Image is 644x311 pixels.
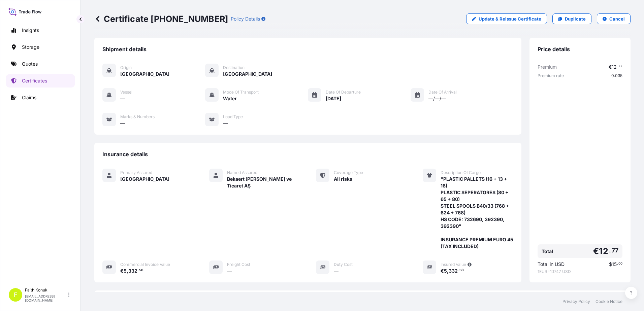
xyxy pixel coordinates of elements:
span: 50 [459,269,464,272]
span: Commercial Invoice Value [120,262,170,267]
span: 15 [612,262,617,267]
a: Certificates [6,74,75,88]
span: 00 [618,263,622,265]
a: Storage [6,40,75,54]
span: Named Assured [227,170,257,175]
span: Description Of Cargo [441,170,481,175]
span: Insurance details [102,151,148,158]
p: Certificates [22,77,47,84]
span: Vessel [120,90,132,95]
span: 332 [449,269,458,273]
span: $ [609,262,612,267]
span: . [617,65,618,68]
button: Cancel [597,13,631,24]
span: 77 [612,248,618,252]
span: , [127,269,128,273]
span: . [617,263,618,265]
span: [GEOGRAPHIC_DATA] [223,71,272,77]
span: 1 EUR = 1.1747 USD [538,269,622,274]
span: 5 [444,269,447,273]
span: 77 [618,65,622,68]
span: Bekaert [PERSON_NAME] ve Ticaret AŞ [227,176,300,189]
span: 12 [599,247,608,255]
span: € [441,269,444,273]
span: F [14,291,18,298]
span: € [593,247,599,255]
span: € [609,65,612,69]
span: € [120,269,124,273]
span: — [120,120,125,127]
span: All risks [334,176,352,182]
p: Cancel [609,15,625,22]
span: Duty Cost [334,262,353,267]
span: Mode of Transport [223,90,259,95]
span: Origin [120,65,132,70]
p: Quotes [22,61,38,67]
span: 332 [128,269,137,273]
p: [EMAIL_ADDRESS][DOMAIN_NAME] [25,294,67,302]
span: Marks & Numbers [120,114,155,119]
span: — [223,120,228,127]
a: Claims [6,91,75,104]
a: Privacy Policy [562,299,590,304]
a: Quotes [6,57,75,71]
span: [GEOGRAPHIC_DATA] [120,71,169,77]
p: Insights [22,27,39,34]
p: Storage [22,44,39,50]
span: [DATE] [326,95,341,102]
span: — [120,95,125,102]
span: Premium [538,64,557,70]
span: Date of Departure [326,90,361,95]
p: Duplicate [565,15,586,22]
span: Total in USD [538,261,565,268]
span: — [334,268,339,274]
p: Certificate [PHONE_NUMBER] [94,13,228,24]
span: "PLASTIC PALLETS (16 + 13 + 16) PLASTIC SEPERATORES (80 + 65 + 80) STEEL SPOOLS B40/33 (768 + 624... [441,176,513,250]
span: , [447,269,449,273]
span: Water [223,95,237,102]
span: Shipment details [102,46,147,53]
span: . [138,269,139,272]
a: Update & Reissue Certificate [466,13,547,24]
span: 12 [612,65,617,69]
span: . [609,248,611,252]
span: Date of Arrival [428,90,457,95]
p: Policy Details [231,15,260,22]
a: Duplicate [552,13,591,24]
span: — [227,268,232,274]
span: 50 [139,269,143,272]
span: Load Type [223,114,243,119]
p: Faith Konuk [25,287,67,293]
span: Freight Cost [227,262,250,267]
span: Destination [223,65,245,70]
span: Coverage Type [334,170,363,175]
span: Primary Assured [120,170,152,175]
span: Insured Value [441,262,466,267]
span: 0.035 [611,73,622,78]
span: . [458,269,459,272]
span: Total [542,248,553,255]
span: Premium rate [538,73,564,78]
p: Claims [22,94,36,101]
a: Cookie Notice [595,299,622,304]
a: Insights [6,24,75,37]
span: 5 [124,269,127,273]
span: [GEOGRAPHIC_DATA] [120,176,169,182]
span: Price details [538,46,570,53]
p: Update & Reissue Certificate [479,15,541,22]
span: —/—/— [428,95,446,102]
